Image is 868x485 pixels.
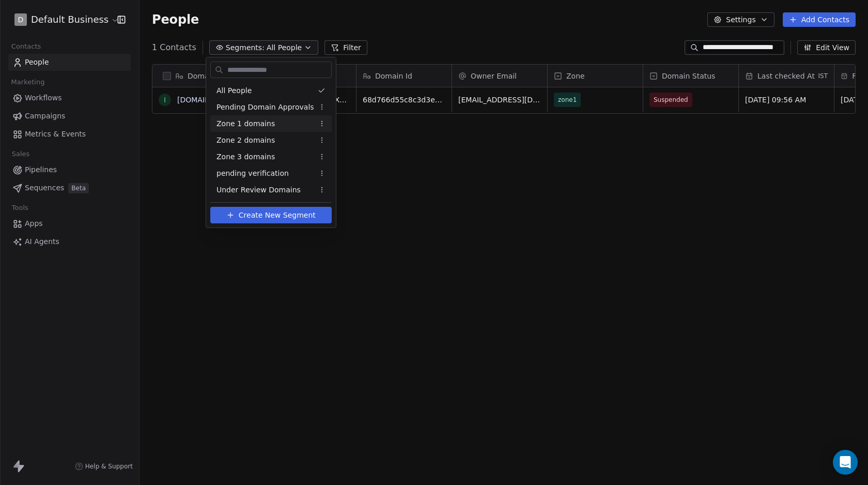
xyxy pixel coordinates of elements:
span: Zone 3 domains [216,151,275,162]
button: Create New Segment [210,207,332,223]
span: Zone 1 domains [216,118,275,129]
span: Under Review Domains [216,185,301,195]
span: Pending Domain Approvals [216,102,314,113]
span: Zone 2 domains [216,135,275,146]
span: pending verification [216,168,289,179]
span: All People [216,85,252,96]
span: Create New Segment [239,210,316,221]
div: Suggestions [210,82,332,198]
